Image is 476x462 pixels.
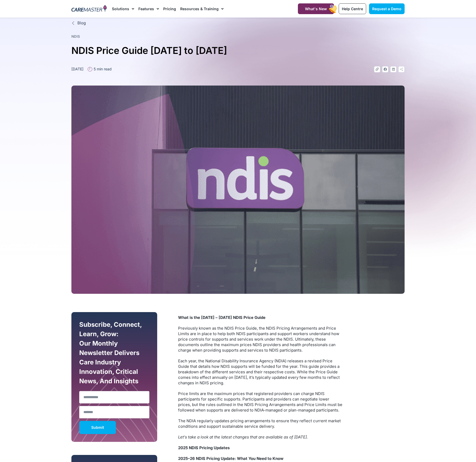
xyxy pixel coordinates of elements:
time: [DATE] [71,67,83,71]
span: Submit [91,426,104,429]
span: 5 min read [92,66,112,72]
img: ndis price guide [71,86,405,294]
span: 2025–26 NDIS Pricing Update: What You Need to Know [178,456,284,461]
span: Help Centre [342,7,363,11]
span: What's New [305,7,327,11]
i: Let’s take a look at the latest changes that are available as of [DATE]. [178,435,308,440]
a: What's New [298,3,334,14]
a: Request a Demo [369,3,405,14]
a: Help Centre [339,3,366,14]
span: 2025 NDIS Pricing Updates [178,445,230,450]
h1: NDIS Price Guide [DATE] to [DATE] [71,43,405,58]
a: Blog [71,20,405,26]
button: Submit [79,421,116,434]
a: NDIS [71,34,80,38]
div: Subscribe, Connect, Learn, Grow: Our Monthly Newsletter Delivers Care Industry Innovation, Critic... [78,320,151,388]
span: What is the [DATE] – [DATE] NDIS Price Guide [178,315,265,320]
img: CareMaster Logo [71,5,107,13]
p: Each year, the National Disability Insurance Agency (NDIA) releases a revised Price Guide that de... [178,358,343,386]
p: Price limits are the maximum prices that registered providers can charge NDIS participants for sp... [178,391,343,413]
span: Request a Demo [372,7,401,11]
span: Blog [76,20,86,26]
p: The NDIA regularly updates pricing arrangements to ensure they reflect current market conditions ... [178,418,343,429]
p: Previously known as the NDIS Price Guide, the NDIS Pricing Arrangements and Price Limits are in p... [178,325,343,353]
